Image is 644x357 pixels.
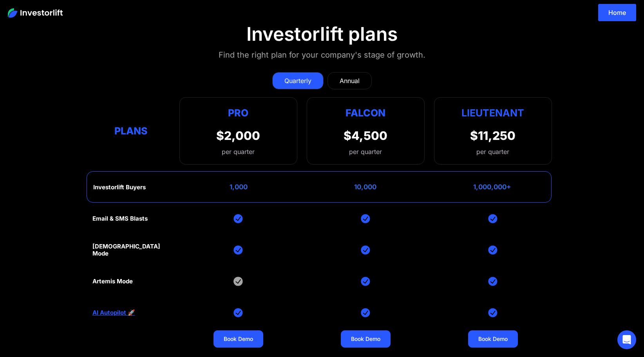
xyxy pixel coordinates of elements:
div: 1,000 [230,183,248,191]
strong: Lieutenant [461,107,524,119]
div: Investorlift plans [246,23,398,45]
div: [DEMOGRAPHIC_DATA] Mode [92,243,170,257]
div: Open Intercom Messenger [617,330,636,349]
div: $11,250 [470,129,516,143]
a: AI Autopilot 🚀 [92,309,135,316]
div: Quarterly [284,76,311,85]
div: Artemis Mode [92,278,133,285]
a: Book Demo [468,330,518,348]
div: Investorlift Buyers [93,184,146,191]
div: per quarter [216,147,260,156]
div: $2,000 [216,129,260,143]
div: Email & SMS Blasts [92,215,148,222]
a: Book Demo [213,330,263,348]
div: Falcon [346,105,385,121]
div: Pro [216,105,260,121]
a: Book Demo [341,330,391,348]
div: 10,000 [354,183,376,191]
div: Annual [340,76,360,85]
div: Plans [92,123,170,138]
div: 1,000,000+ [473,183,511,191]
div: per quarter [349,147,382,156]
div: Find the right plan for your company's stage of growth. [219,49,425,61]
div: per quarter [476,147,509,156]
div: $4,500 [344,129,387,143]
a: Home [598,4,636,21]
